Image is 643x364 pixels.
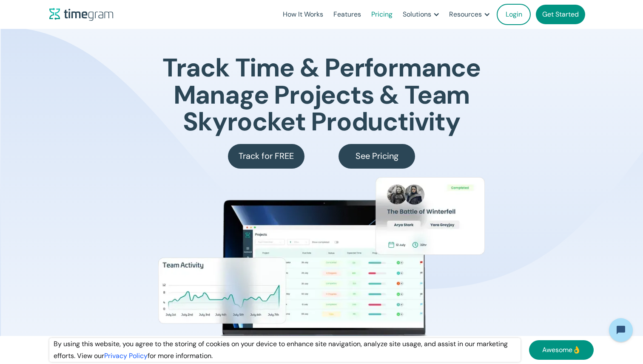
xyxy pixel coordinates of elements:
[162,54,481,135] h1: Track Time & Performance Manage Projects & Team Skyrocket Productivity
[529,340,594,360] a: Awesome👌
[49,338,521,362] div: By using this website, you agree to the storing of cookies on your device to enhance site navigat...
[228,144,304,169] a: Track for FREE
[403,8,431,20] div: Solutions
[104,351,148,360] a: Privacy Policy
[449,8,482,20] div: Resources
[536,5,585,24] a: Get Started
[339,144,415,169] a: See Pricing
[497,4,531,25] a: Login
